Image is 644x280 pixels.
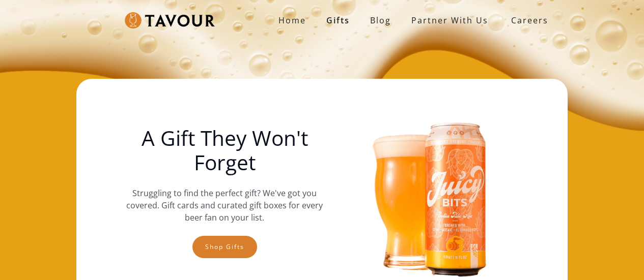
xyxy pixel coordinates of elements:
a: Blog [360,10,401,30]
a: Careers [498,6,556,35]
a: Shop gifts [192,236,257,258]
p: Struggling to find the perfect gift? We've got you covered. Gift cards and curated gift boxes for... [119,187,330,224]
h1: A Gift They Won't Forget [119,126,330,175]
strong: Home [278,15,306,26]
a: Home [268,10,316,30]
a: Gifts [316,10,360,30]
a: partner with us [401,10,498,30]
strong: Careers [511,10,548,30]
